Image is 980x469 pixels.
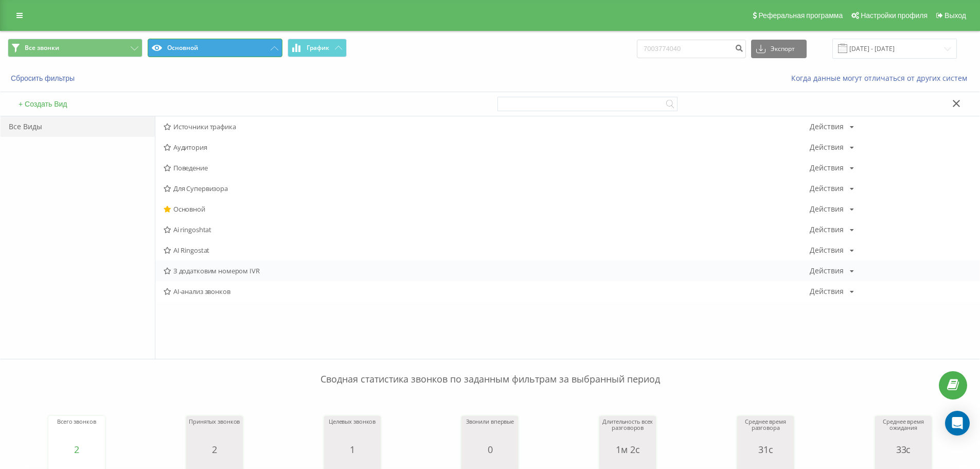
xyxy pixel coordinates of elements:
[8,74,80,83] button: Сбросить фильтры
[327,419,378,444] div: Целевых звонков
[878,444,929,455] div: 33с
[327,444,378,455] div: 1
[945,11,966,20] span: Выход
[878,419,929,444] div: Среднее время ожидания
[25,44,59,52] span: Все звонки
[810,247,844,254] div: Действия
[51,419,102,444] div: Всего звонков
[1,116,155,137] div: Все Виды
[637,40,746,58] input: Поиск по номеру
[945,411,970,436] div: Open Intercom Messenger
[949,99,964,110] button: Закрыть
[307,44,329,51] span: График
[758,11,843,20] span: Реферальная программа
[464,419,515,444] div: Звонили впервые
[810,185,844,192] div: Действия
[189,419,240,444] div: Принятых звонков
[164,226,810,233] span: Ai ringoshtat
[164,288,810,295] span: AI-анализ звонков
[8,352,972,386] p: Сводная статистика звонков по заданным фильтрам за выбранный период
[602,419,653,444] div: Длительность всех разговоров
[189,444,240,455] div: 2
[810,226,844,233] div: Действия
[810,164,844,171] div: Действия
[164,185,810,192] span: Для Супервизора
[164,123,810,130] span: Источники трафика
[8,39,142,57] button: Все звонки
[164,205,810,213] span: Основной
[810,288,844,295] div: Действия
[751,40,807,58] button: Экспорт
[810,144,844,151] div: Действия
[810,123,844,130] div: Действия
[51,444,102,455] div: 2
[464,444,515,455] div: 0
[288,39,347,57] button: График
[164,267,810,274] span: З додатковим номером IVR
[810,205,844,213] div: Действия
[740,444,791,455] div: 31с
[15,99,70,109] button: + Создать Вид
[810,267,844,274] div: Действия
[164,247,810,254] span: AI Ringostat
[861,11,928,20] span: Настройки профиля
[602,444,653,455] div: 1м 2с
[148,39,282,57] button: Основной
[164,164,810,171] span: Поведение
[740,419,791,444] div: Среднее время разговора
[791,73,972,83] a: Когда данные могут отличаться от других систем
[164,144,810,151] span: Аудитория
